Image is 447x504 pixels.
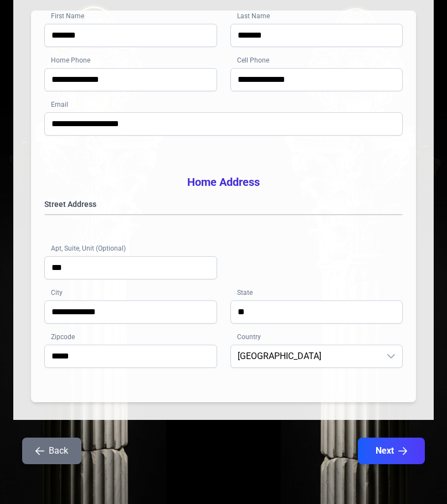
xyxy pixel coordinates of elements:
button: Next [358,438,425,464]
button: Back [22,438,81,464]
span: United States [231,345,381,367]
div: dropdown trigger [380,345,402,367]
h3: Home Address [44,174,403,190]
label: Street Address [44,199,403,210]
